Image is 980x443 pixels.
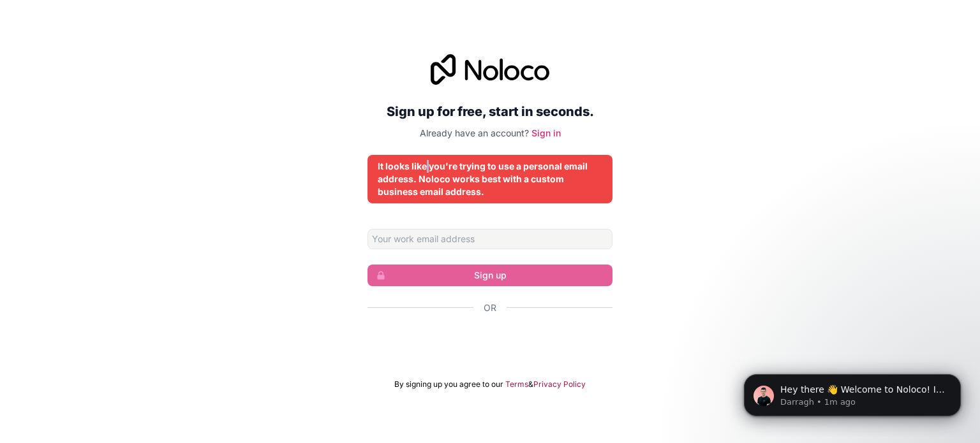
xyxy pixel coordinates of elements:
span: & [528,379,533,389]
h2: Sign up for free, start in seconds. [367,100,612,123]
iframe: Intercom notifications message [725,347,980,437]
a: Privacy Policy [533,379,586,389]
a: Sign in [531,127,561,138]
button: Sign up [367,265,612,286]
div: It looks like you're trying to use a personal email address. Noloco works best with a custom busi... [378,160,602,198]
a: Terms [505,379,528,389]
iframe: Tlačidlo Prihlásiť sa účtom Google [361,328,619,356]
span: Or [484,301,496,314]
span: By signing up you agree to our [394,379,503,389]
input: Email address [367,229,612,249]
span: Already have an account? [420,127,529,138]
